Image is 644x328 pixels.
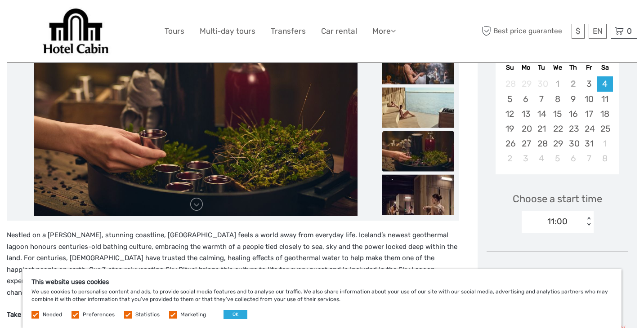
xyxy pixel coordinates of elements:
span: 0 [626,27,633,35]
div: Choose Monday, November 3rd, 2025 [518,151,534,166]
span: Best price guarantee [480,24,570,39]
div: Choose Saturday, October 25th, 2025 [597,121,613,136]
div: < > [585,217,592,226]
div: Choose Saturday, October 18th, 2025 [597,106,613,121]
div: Choose Monday, October 13th, 2025 [518,106,534,121]
div: We [550,62,565,74]
button: OK [224,310,247,319]
div: Choose Tuesday, November 4th, 2025 [534,151,550,166]
strong: Take part in the Ritual [7,310,76,319]
label: Needed [43,311,62,319]
div: Choose Thursday, October 30th, 2025 [565,136,581,151]
img: 9cc0a4564d8a4d3ea032d4e386d0f417_slider_thumbnail.jpeg [382,88,454,128]
div: Th [565,62,581,74]
a: Car rental [321,25,357,38]
button: Open LiveChat chat widget [103,14,114,25]
div: Choose Monday, October 27th, 2025 [518,136,534,151]
div: Choose Sunday, November 2nd, 2025 [502,151,518,166]
div: Choose Sunday, October 19th, 2025 [502,121,518,136]
div: Choose Saturday, October 11th, 2025 [597,92,613,106]
div: 11:00 [547,216,568,227]
label: Marketing [180,311,206,319]
div: Choose Thursday, October 23rd, 2025 [565,121,581,136]
div: Tu [534,62,550,74]
img: 06e96a10e94c46c9bf95e56ab8871a26_slider_thumbnail.jpeg [382,44,454,84]
a: More [372,25,396,38]
h5: This website uses cookies [31,278,613,286]
div: Not available Tuesday, September 30th, 2025 [534,76,550,91]
div: Choose Wednesday, October 29th, 2025 [550,136,565,151]
div: Choose Wednesday, October 22nd, 2025 [550,121,565,136]
div: Choose Sunday, October 12th, 2025 [502,106,518,121]
div: Sa [597,62,613,74]
div: Not available Sunday, September 28th, 2025 [502,76,518,91]
div: Choose Friday, October 17th, 2025 [581,106,597,121]
div: Choose Tuesday, October 7th, 2025 [534,92,550,106]
p: We're away right now. Please check back later! [13,16,102,23]
div: Choose Tuesday, October 28th, 2025 [534,136,550,151]
div: Choose Thursday, November 6th, 2025 [565,151,581,166]
div: Choose Friday, November 7th, 2025 [581,151,597,166]
div: Choose Sunday, October 5th, 2025 [502,92,518,106]
div: We use cookies to personalise content and ads, to provide social media features and to analyse ou... [22,269,622,328]
div: Not available Thursday, October 2nd, 2025 [565,76,581,91]
div: EN [589,24,607,39]
div: Fr [581,62,597,74]
div: Choose Tuesday, October 21st, 2025 [534,121,550,136]
div: Choose Friday, October 3rd, 2025 [581,76,597,91]
a: Transfers [271,25,306,38]
div: Choose Wednesday, October 8th, 2025 [550,92,565,106]
img: Our services [40,7,112,56]
div: Choose Friday, October 10th, 2025 [581,92,597,106]
div: Choose Sunday, October 26th, 2025 [502,136,518,151]
div: Choose Saturday, November 8th, 2025 [597,151,613,166]
span: Choose a start time [513,192,602,206]
div: Choose Wednesday, October 15th, 2025 [550,106,565,121]
div: Not available Monday, September 29th, 2025 [518,76,534,91]
p: Nestled on a [PERSON_NAME], stunning coastline, [GEOGRAPHIC_DATA] feels a world away from everyda... [7,230,459,298]
img: 5a92af2219d94cf2b70be1dcc152a3df_main_slider.jpeg [34,0,358,216]
img: 5a92af2219d94cf2b70be1dcc152a3df_slider_thumbnail.jpeg [382,131,454,172]
div: Su [502,62,518,74]
div: Choose Thursday, October 16th, 2025 [565,106,581,121]
div: Choose Monday, October 20th, 2025 [518,121,534,136]
div: Choose Monday, October 6th, 2025 [518,92,534,106]
div: month 2025-10 [498,76,616,166]
a: Tours [165,25,184,38]
div: Choose Thursday, October 9th, 2025 [565,92,581,106]
div: Choose Saturday, October 4th, 2025 [597,76,613,91]
label: Statistics [135,311,160,319]
img: d630fc53e9b143dd8755ecf8c7772cf5_slider_thumbnail.jpeg [382,175,454,215]
div: Not available Wednesday, October 1st, 2025 [550,76,565,91]
div: Mo [518,62,534,74]
label: Preferences [83,311,115,319]
div: Choose Wednesday, November 5th, 2025 [550,151,565,166]
div: Choose Saturday, November 1st, 2025 [597,136,613,151]
span: $ [576,27,581,35]
div: Choose Friday, October 24th, 2025 [581,121,597,136]
a: Multi-day tours [200,25,255,38]
div: Choose Tuesday, October 14th, 2025 [534,106,550,121]
div: Choose Friday, October 31st, 2025 [581,136,597,151]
